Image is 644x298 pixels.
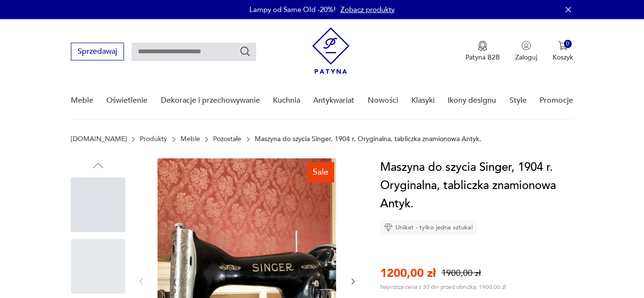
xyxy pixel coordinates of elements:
a: Kuchnia [273,82,300,119]
div: Sale [307,162,334,182]
p: Koszyk [553,53,573,62]
a: Dekoracje i przechowywanie [161,82,260,119]
button: Szukaj [239,46,251,57]
a: Pozostałe [213,135,241,143]
img: Ikonka użytkownika [521,41,531,50]
a: [DOMAIN_NAME] [71,135,127,143]
button: Zaloguj [515,41,537,62]
p: Najniższa cena z 30 dni przed obniżką: 1900,00 zł [380,283,506,291]
p: Lampy od Same Old -20%! [249,5,336,14]
img: Ikona diamentu [384,223,393,232]
a: Nowości [368,82,398,119]
a: Klasyki [411,82,435,119]
p: 1200,00 zł [380,265,436,281]
img: Ikona koszyka [558,41,568,50]
h1: Maszyna do szycia Singer, 1904 r. Oryginalna, tabliczka znamionowa Antyk. [380,158,581,213]
p: Patyna B2B [465,53,500,62]
a: Meble [71,82,93,119]
button: 0Koszyk [553,41,573,62]
a: Produkty [140,135,167,143]
div: Unikat - tylko jedna sztuka! [380,220,477,235]
p: Maszyna do szycia Singer, 1904 r. Oryginalna, tabliczka znamionowa Antyk. [255,135,481,143]
a: Ikona medaluPatyna B2B [465,41,500,62]
div: 0 [564,40,572,48]
img: Ikona medalu [478,41,487,51]
button: Sprzedawaj [71,43,124,60]
img: Patyna - sklep z meblami i dekoracjami vintage [312,27,350,74]
p: 1900,00 zł [441,267,481,279]
a: Promocje [540,82,573,119]
a: Antykwariat [313,82,354,119]
a: Meble [181,135,200,143]
a: Sprzedawaj [71,49,124,56]
a: Oświetlenie [106,82,147,119]
a: Style [509,82,527,119]
a: Zobacz produkty [340,5,395,14]
a: Ikony designu [448,82,496,119]
button: Patyna B2B [465,41,500,62]
p: Zaloguj [515,53,537,62]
